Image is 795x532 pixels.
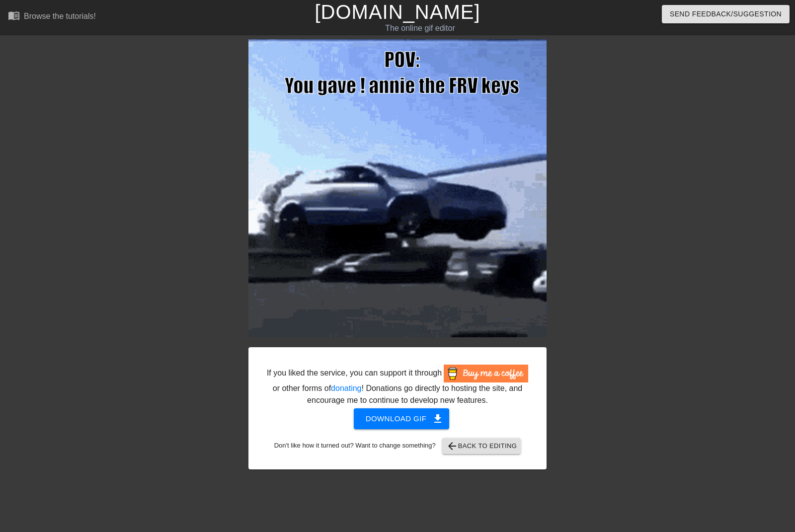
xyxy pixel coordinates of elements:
a: Download gif [346,414,450,422]
span: Send Feedback/Suggestion [670,8,782,20]
span: menu_book [8,9,20,21]
img: 2wvCiR42.gif [248,39,547,337]
span: get_app [432,413,444,425]
button: Back to Editing [442,438,521,454]
a: [DOMAIN_NAME] [315,1,480,23]
img: Buy Me A Coffee [444,365,528,382]
div: The online gif editor [270,22,570,34]
button: Send Feedback/Suggestion [662,5,790,23]
span: Back to Editing [446,440,517,452]
a: donating [331,384,361,392]
div: If you liked the service, you can support it through or other forms of ! Donations go directly to... [266,365,529,406]
span: arrow_back [446,440,458,452]
span: Download gif [366,412,438,425]
a: Browse the tutorials! [8,9,96,25]
div: Browse the tutorials! [24,12,96,20]
div: Don't like how it turned out? Want to change something? [264,438,531,454]
button: Download gif [354,408,450,429]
